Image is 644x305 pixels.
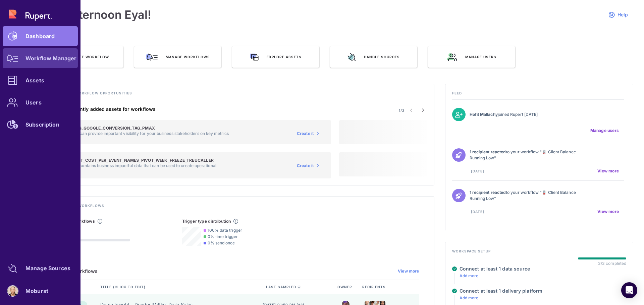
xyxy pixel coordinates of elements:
[51,244,130,249] p: 0/3 workflows
[43,203,427,212] h4: Track existing workflows
[590,128,619,133] span: Manage users
[460,288,542,294] h4: Connect at least 1 delivery platform
[297,131,314,136] span: Create it
[25,266,70,270] div: Manage Sources
[337,285,354,289] span: Owner
[3,258,78,278] a: Manage Sources
[43,106,331,112] h4: Suggested recently added assets for workflows
[267,55,302,59] span: Explore assets
[460,273,479,278] a: Add more
[470,190,506,195] strong: 1 recipient reacted
[166,55,210,59] span: Manage workflows
[470,189,587,202] p: to your workflow "🪫 Client Balance Running Low"
[3,70,78,90] a: Assets
[470,149,506,154] strong: 1 recipient reacted
[598,261,626,266] div: 3/3 completed
[59,126,229,131] h5: Table: STG_GOOGLE_CONVERSION_TAG_PMAX
[470,111,587,118] p: joined Rupert [DATE]
[471,169,484,173] span: [DATE]
[452,91,626,99] h4: Feed
[597,168,619,174] span: View more
[182,219,231,224] h5: Trigger type distribution
[208,228,242,233] span: 100% data trigger
[208,240,235,245] span: 0% send once
[297,163,314,168] span: Create it
[399,108,405,113] span: 1/2
[460,295,479,300] a: Add more
[597,209,619,214] span: View more
[470,149,587,161] p: to your workflow "🪫 Client Balance Running Low"
[25,78,44,82] div: Assets
[398,269,419,274] a: View more
[362,285,387,289] span: Recipients
[465,55,496,59] span: Manage users
[69,55,109,59] span: Create Workflow
[7,286,18,296] img: account-photo
[460,266,530,272] h4: Connect at least 1 data source
[36,8,151,21] h1: Good afternoon Eyal!
[25,123,59,127] div: Subscription
[266,285,296,289] span: last sampled
[25,56,76,60] div: Workflow Manager
[470,112,498,117] strong: Hofit Mallachy
[25,289,48,293] div: Moburst
[59,131,229,136] p: This asset can provide important visibility for your business stakeholders on key metrics
[208,234,238,239] span: 0% time trigger
[621,282,637,298] div: Open Intercom Messenger
[25,100,42,104] div: Users
[59,163,233,173] p: This asset contains business impactful data that can be used to create operational workflows
[59,158,233,163] h5: Table: FACT_COST_PER_EVENT_NAMES_PIVOT_WEEK_FREEZE_TREUCALLER
[36,37,633,46] h3: QUICK ACTIONS
[452,249,626,257] h4: Workspace setup
[43,91,427,99] h4: Discover new workflow opportunities
[3,92,78,112] a: Users
[618,12,628,18] span: Help
[3,48,78,68] a: Workflow Manager
[100,285,147,289] span: Title (click to edit)
[364,55,400,59] span: Handle sources
[471,209,484,214] span: [DATE]
[3,115,78,135] a: Subscription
